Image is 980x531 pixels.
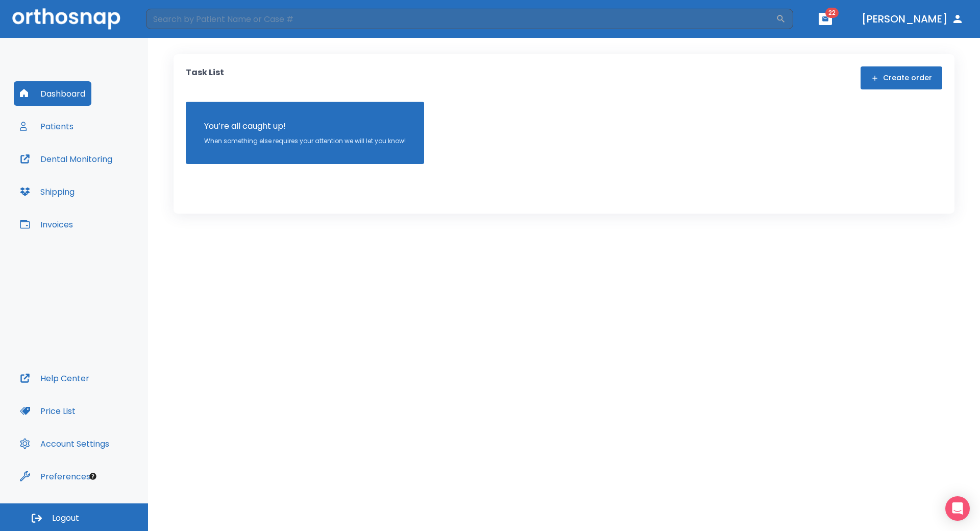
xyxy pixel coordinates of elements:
[857,10,968,28] button: [PERSON_NAME]
[861,66,942,89] button: Create order
[14,147,118,171] button: Dental Monitoring
[14,431,115,456] button: Account Settings
[52,513,79,524] span: Logout
[12,8,120,29] img: Orthosnap
[14,366,95,390] button: Help Center
[14,179,81,204] button: Shipping
[204,136,406,146] p: When something else requires your attention we will let you know!
[825,8,839,18] span: 22
[186,66,224,89] p: Task List
[146,9,776,29] input: Search by Patient Name or Case #
[88,472,97,481] div: Tooltip anchor
[204,120,406,132] p: You’re all caught up!
[14,464,96,489] button: Preferences
[945,496,970,521] div: Open Intercom Messenger
[14,81,91,106] button: Dashboard
[14,212,79,237] button: Invoices
[14,114,80,138] button: Patients
[14,399,82,423] button: Price List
